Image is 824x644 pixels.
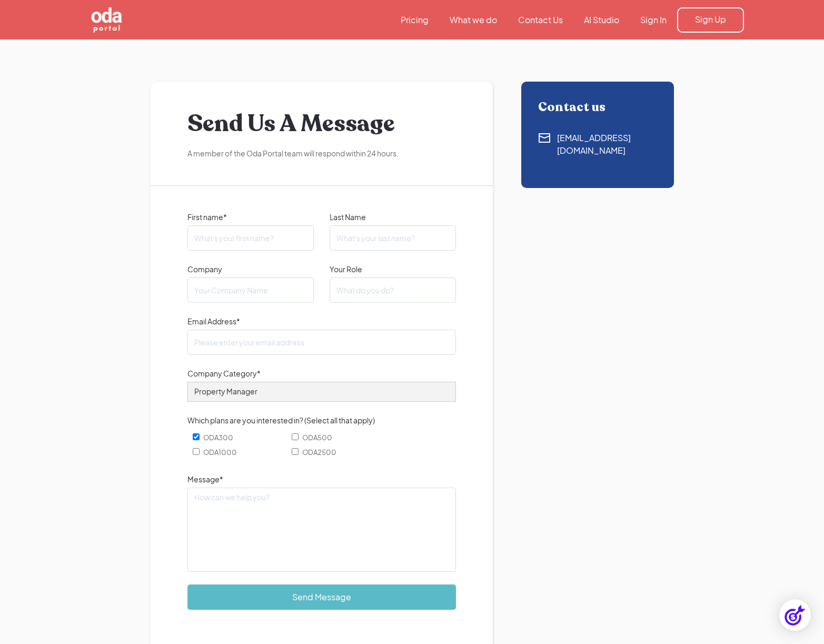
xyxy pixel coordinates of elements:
input: What do you do? [330,278,456,303]
div: Sign Up [695,14,726,25]
input: Your Company Name [187,278,314,303]
h1: Send Us A Message [187,108,456,140]
label: Which plans are you interested in? (Select all that apply) [187,414,456,426]
input: ODA300 [193,433,200,440]
a: What we do [439,14,508,26]
label: First name* [187,211,314,223]
label: Your Role [330,263,456,275]
a: Sign In [630,14,677,26]
input: Please enter your email address [187,330,456,355]
label: Email Address* [187,315,456,327]
label: Company Category* [187,368,456,379]
a: Sign Up [677,7,744,33]
a: AI Studio [573,14,630,26]
span: ODA500 [302,432,332,443]
div: Contact us [538,100,657,115]
span: ODA2500 [302,447,336,458]
label: Last Name [330,211,456,223]
input: ODA1000 [193,448,200,455]
input: What's your first name? [187,225,314,251]
a: Pricing [390,14,439,26]
a: Contact using email[EMAIL_ADDRESS][DOMAIN_NAME] [538,132,657,157]
input: What's your last name? [330,225,456,251]
input: Send Message [187,584,456,610]
div: [EMAIL_ADDRESS][DOMAIN_NAME] [557,132,657,157]
a: home [81,6,181,34]
input: ODA500 [292,433,299,440]
label: Company [187,263,314,275]
div: A member of the Oda Portal team will respond within 24 hours. [187,148,456,159]
input: ODA2500 [292,448,299,455]
span: ODA1000 [203,447,237,458]
label: Message* [187,473,456,485]
span: ODA300 [203,432,233,443]
img: Contact using email [538,132,551,144]
a: Contact Us [508,14,573,26]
